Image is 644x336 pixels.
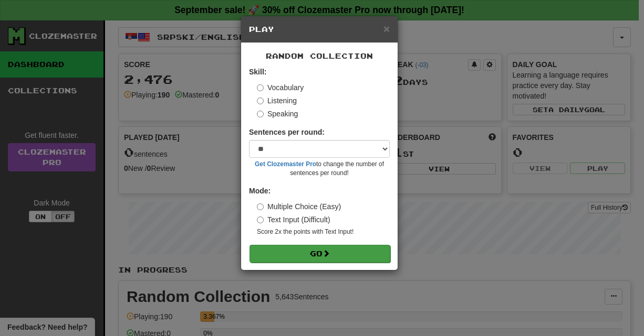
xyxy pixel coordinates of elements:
[257,201,341,212] label: Multiple Choice (Easy)
[249,187,271,195] strong: Mode:
[249,127,325,137] label: Sentences per round:
[257,203,264,210] input: Multiple Choice (Easy)
[257,109,298,119] label: Speaking
[383,23,390,35] span: ×
[255,160,316,168] a: Get Clozemaster Pro
[266,51,373,60] span: Random Collection
[257,95,297,106] label: Listening
[257,97,264,104] input: Listening
[257,214,330,225] label: Text Input (Difficult)
[383,23,390,34] button: Close
[257,84,264,91] input: Vocabulary
[249,68,266,76] strong: Skill:
[249,24,390,35] h5: Play
[250,245,390,263] button: Go
[249,160,390,178] small: to change the number of sentences per round!
[257,227,390,236] small: Score 2x the points with Text Input !
[257,216,264,223] input: Text Input (Difficult)
[257,111,264,117] input: Speaking
[257,82,304,93] label: Vocabulary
